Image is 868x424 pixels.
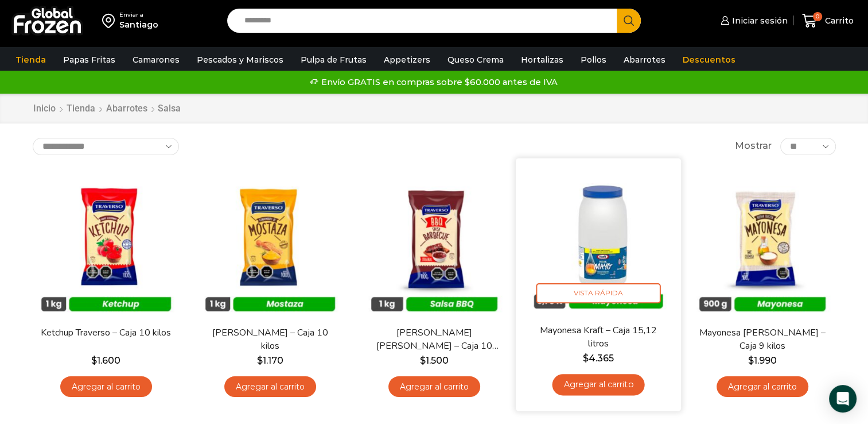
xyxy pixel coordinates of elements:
[696,326,828,353] a: Mayonesa [PERSON_NAME] – Caja 9 kilos
[582,352,588,363] span: $
[618,49,671,71] a: Abarrotes
[748,355,754,366] span: $
[191,49,289,71] a: Pescados y Mariscos
[531,323,664,350] a: Mayonesa Kraft – Caja 15,12 litros
[442,49,509,71] a: Queso Crema
[257,355,283,366] bdi: 1.170
[813,12,822,21] span: 0
[729,15,788,26] span: Iniciar sesión
[582,352,613,363] bdi: 4.365
[575,49,612,71] a: Pollos
[33,102,181,115] nav: Breadcrumb
[617,9,641,33] button: Search button
[717,376,808,398] a: Agregar al carrito: “Mayonesa Traverso - Caja 9 kilos”
[102,11,119,30] img: address-field-icon.svg
[91,355,120,366] bdi: 1.600
[119,19,158,30] div: Santiago
[40,326,172,340] a: Ketchup Traverso – Caja 10 kilos
[552,374,644,395] a: Agregar al carrito: “Mayonesa Kraft - Caja 15,12 litros”
[106,102,148,115] a: Abarrotes
[66,102,96,115] a: Tienda
[60,376,152,398] a: Agregar al carrito: “Ketchup Traverso - Caja 10 kilos”
[515,49,569,71] a: Hortalizas
[33,138,179,155] select: Pedido de la tienda
[799,7,857,34] a: 0 Carrito
[388,376,480,398] a: Agregar al carrito: “Salsa Barbacue Traverso - Caja 10 kilos”
[91,355,97,366] span: $
[257,355,263,366] span: $
[10,49,52,71] a: Tienda
[536,283,660,303] span: Vista Rápida
[119,11,158,19] div: Enviar a
[420,355,426,366] span: $
[748,355,777,366] bdi: 1.990
[735,140,772,153] span: Mostrar
[57,49,121,71] a: Papas Fritas
[378,49,436,71] a: Appetizers
[677,49,741,71] a: Descuentos
[822,15,854,26] span: Carrito
[127,49,185,71] a: Camarones
[420,355,449,366] bdi: 1.500
[33,102,56,115] a: Inicio
[204,326,336,353] a: [PERSON_NAME] – Caja 10 kilos
[224,376,316,398] a: Agregar al carrito: “Mostaza Traverso - Caja 10 kilos”
[829,385,857,413] div: Open Intercom Messenger
[368,326,500,353] a: [PERSON_NAME] [PERSON_NAME] – Caja 10 kilos
[295,49,372,71] a: Pulpa de Frutas
[158,103,181,114] h1: Salsa
[718,9,788,32] a: Iniciar sesión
